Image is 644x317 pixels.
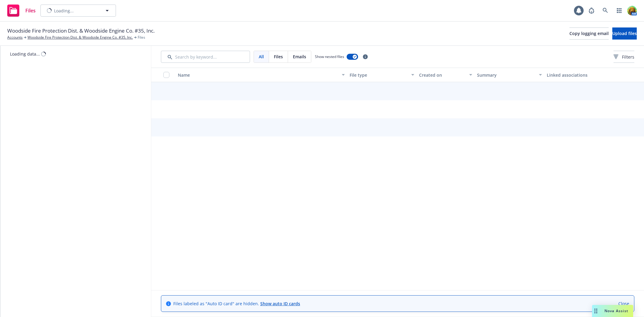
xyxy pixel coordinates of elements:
[173,300,300,307] span: Files labeled as "Auto ID card" are hidden.
[274,53,283,60] span: Files
[175,68,347,82] button: Name
[260,301,300,306] a: Show auto ID cards
[622,54,634,60] span: Filters
[477,72,535,78] div: Summary
[627,6,637,15] img: photo
[10,51,40,57] div: Loading data...
[475,68,544,82] button: Summary
[417,68,475,82] button: Created on
[604,308,628,313] span: Nova Assist
[293,53,306,60] span: Emails
[614,51,634,63] button: Filters
[27,35,133,40] a: Woodside Fire Protection Dist. & Woodside Engine Co. #35, Inc.
[54,8,74,14] span: Loading...
[25,8,36,13] span: Files
[178,72,338,78] div: Name
[138,35,145,40] span: Files
[259,53,264,60] span: All
[592,305,633,317] button: Nova Assist
[592,305,600,317] div: Drag to move
[599,5,611,17] a: Search
[612,30,637,36] span: Upload files
[618,300,629,307] a: Close
[161,51,250,63] input: Search by keyword...
[569,30,609,36] span: Copy logging email
[7,27,155,35] span: Woodside Fire Protection Dist. & Woodside Engine Co. #35, Inc.
[347,68,417,82] button: File type
[5,2,38,19] a: Files
[612,27,637,40] button: Upload files
[569,27,609,40] button: Copy logging email
[547,72,611,78] div: Linked associations
[350,72,408,78] div: File type
[419,72,466,78] div: Created on
[315,54,344,59] span: Show nested files
[40,5,116,17] button: Loading...
[585,5,598,17] a: Report a Bug
[7,35,23,40] a: Accounts
[613,5,625,17] a: Switch app
[614,54,634,60] span: Filters
[544,68,614,82] button: Linked associations
[163,72,169,78] input: Select all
